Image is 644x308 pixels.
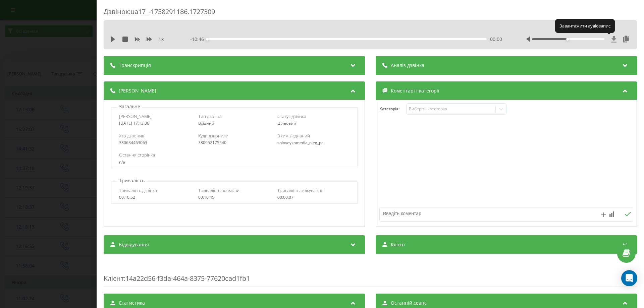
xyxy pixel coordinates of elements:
[119,113,152,119] span: [PERSON_NAME]
[119,187,157,193] span: Тривалість дзвінка
[555,19,615,33] div: Завантажити аудіозапис
[119,160,349,165] div: n/a
[198,133,228,139] span: Куди дзвонили
[391,241,406,248] span: Клієнт
[391,300,427,306] span: Останній сеанс
[490,36,502,43] span: 00:00
[117,103,142,110] p: Загальне
[119,62,151,69] span: Транскрипція
[277,120,296,126] span: Цільовий
[104,260,637,287] div: : 14a22d56-f3da-464a-8375-77620cad1fb1
[391,62,424,69] span: Аналіз дзвінка
[104,274,124,283] span: Клієнт
[198,113,222,119] span: Тип дзвінка
[119,87,156,94] span: [PERSON_NAME]
[104,7,637,20] div: Дзвінок : ua17_-1758291186.1727309
[277,133,310,139] span: З ким з'єднаний
[567,38,569,41] div: Accessibility label
[119,121,191,126] div: [DATE] 17:13:06
[277,140,350,145] div: soloveykomedia_oleg_pc
[277,195,350,200] div: 00:00:07
[119,133,144,139] span: Хто дзвонив
[119,195,191,200] div: 00:10:52
[119,300,145,306] span: Статистика
[119,241,149,248] span: Відвідування
[206,38,209,41] div: Accessibility label
[409,106,493,112] div: Виберіть категорію
[391,87,439,94] span: Коментарі і категорії
[190,36,207,43] span: - 10:46
[117,177,146,184] p: Тривалість
[379,107,406,111] h4: Категорія :
[198,120,214,126] span: Вхідний
[198,195,270,200] div: 00:10:45
[198,187,239,193] span: Тривалість розмови
[621,270,637,286] div: Open Intercom Messenger
[277,187,323,193] span: Тривалість очікування
[159,36,164,43] span: 1 x
[119,152,155,158] span: Остання сторінка
[277,113,306,119] span: Статус дзвінка
[198,140,270,145] div: 380952175540
[119,140,191,145] div: 380634463063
